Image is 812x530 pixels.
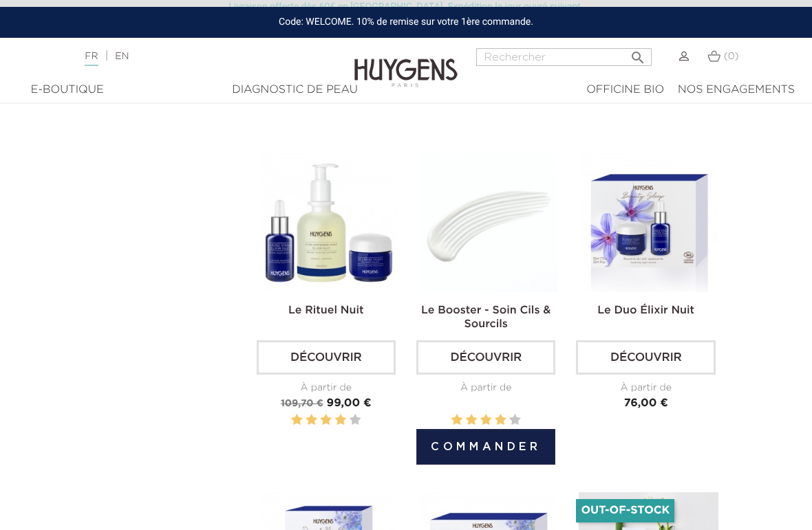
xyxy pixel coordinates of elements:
[17,82,117,98] div: E-Boutique
[259,153,398,292] img: Le Trio Soir
[291,412,302,429] label: 1
[480,412,491,429] label: 3
[495,412,506,429] label: 4
[85,52,98,66] a: FR
[421,305,551,330] a: Le Booster - Soin Cils & Sourcils
[576,381,715,395] div: À partir de
[354,36,458,89] img: Huygens
[416,340,555,375] a: Découvrir
[586,82,664,98] div: Officine Bio
[624,398,668,409] span: 76,00 €
[416,429,555,465] button: Commander
[335,412,346,429] label: 4
[678,82,795,98] div: Nos engagements
[451,412,462,429] label: 1
[350,412,361,429] label: 5
[466,412,477,429] label: 2
[288,305,364,316] a: Le Rituel Nuit
[327,398,372,409] span: 99,00 €
[124,82,465,98] a: Diagnostic de peau
[78,48,328,65] div: |
[724,52,739,61] span: (0)
[597,305,694,316] a: Le Duo Élixir Nuit
[416,381,555,395] div: À partir de
[257,381,396,395] div: À partir de
[626,44,650,63] button: 
[321,412,332,429] label: 3
[630,45,646,62] i: 
[576,340,715,375] a: Découvrir
[306,412,317,429] label: 2
[115,52,129,61] a: EN
[131,82,458,98] div: Diagnostic de peau
[257,340,396,375] a: Découvrir
[281,399,323,408] span: 109,70 €
[509,412,520,429] label: 5
[579,153,718,292] img: Le Duo Élixir Nuit
[576,499,674,522] li: Out-of-Stock
[476,48,652,66] input: Rechercher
